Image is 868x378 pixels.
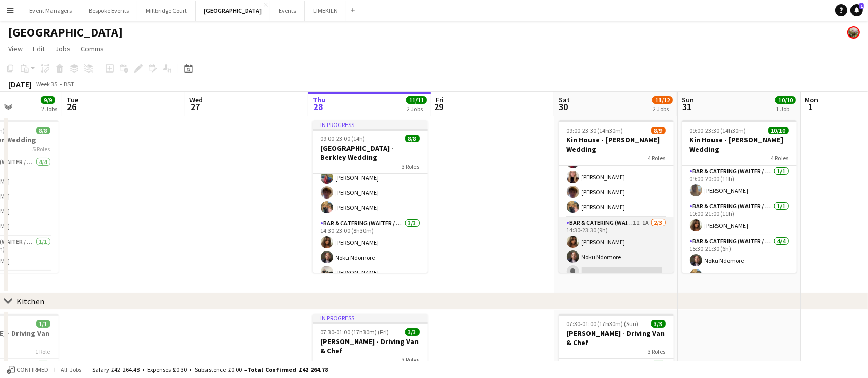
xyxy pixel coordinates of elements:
[4,42,27,56] a: View
[651,127,666,134] span: 8/9
[321,328,389,336] span: 07:30-01:00 (17h30m) (Fri)
[847,26,860,39] app-user-avatar: Staffing Manager
[775,96,796,104] span: 10/10
[16,296,44,307] div: Kitchen
[36,127,50,134] span: 8/8
[80,1,137,21] button: Bespoke Events
[559,137,674,217] app-card-role: Bar & Catering (Waiter / waitress)4/413:30-21:30 (8h)[PERSON_NAME][PERSON_NAME][PERSON_NAME][PERS...
[66,95,78,104] span: Tue
[36,348,50,355] span: 1 Role
[405,328,420,336] span: 3/3
[559,217,674,282] app-card-role: Bar & Catering (Waiter / waitress)1I1A2/314:30-23:30 (9h)[PERSON_NAME]Noku Ndomore
[247,366,328,373] span: Total Confirmed £42 264.78
[313,143,428,162] h3: [GEOGRAPHIC_DATA] - Berkley Wedding
[559,95,570,104] span: Sat
[55,44,71,53] span: Jobs
[567,320,639,328] span: 07:30-01:00 (17h30m) (Sun)
[771,154,789,162] span: 4 Roles
[407,105,426,113] div: 2 Jobs
[305,1,346,21] button: LIMEKILN
[311,101,325,113] span: 28
[313,138,428,218] app-card-role: Bar & Catering (Waiter / waitress)4/413:30-21:30 (8h)[PERSON_NAME][PERSON_NAME][PERSON_NAME][PERS...
[189,95,203,104] span: Wed
[776,105,795,113] div: 1 Job
[313,120,428,129] div: In progress
[313,95,325,104] span: Thu
[33,44,45,53] span: Edit
[405,135,420,142] span: 8/8
[805,95,818,104] span: Mon
[188,101,203,113] span: 27
[680,101,694,113] span: 31
[137,1,196,21] button: Millbridge Court
[321,135,366,142] span: 09:00-23:00 (14h)
[436,95,444,104] span: Fri
[8,79,32,89] div: [DATE]
[402,163,420,170] span: 3 Roles
[81,44,104,53] span: Comms
[567,127,623,134] span: 09:00-23:30 (14h30m)
[768,127,789,134] span: 10/10
[51,42,75,56] a: Jobs
[77,42,108,56] a: Comms
[559,120,674,273] app-job-card: 09:00-23:30 (14h30m)8/9Kin House - [PERSON_NAME] Wedding4 Roles[PERSON_NAME]Bar & Catering (Waite...
[850,4,863,16] a: 1
[559,329,674,347] h3: [PERSON_NAME] - Driving Van & Chef
[59,366,83,373] span: All jobs
[33,145,50,153] span: 5 Roles
[652,96,673,104] span: 11/12
[41,105,57,113] div: 2 Jobs
[682,201,797,236] app-card-role: Bar & Catering (Waiter / waitress)1/110:00-21:00 (11h)[PERSON_NAME]
[402,356,420,364] span: 3 Roles
[270,1,305,21] button: Events
[313,337,428,355] h3: [PERSON_NAME] - Driving Van & Chef
[64,80,74,88] div: BST
[92,366,328,373] div: Salary £42 264.48 + Expenses £0.30 + Subsistence £0.00 =
[8,25,123,40] h1: [GEOGRAPHIC_DATA]
[16,366,48,373] span: Confirmed
[682,135,797,154] h3: Kin House - [PERSON_NAME] Wedding
[8,44,23,53] span: View
[313,120,428,273] app-job-card: In progress09:00-23:00 (14h)8/8[GEOGRAPHIC_DATA] - Berkley Wedding3 Roles[PERSON_NAME]Bar & Cater...
[5,364,50,375] button: Confirmed
[313,314,428,322] div: In progress
[21,1,80,21] button: Event Managers
[682,236,797,315] app-card-role: Bar & Catering (Waiter / waitress)4/415:30-21:30 (6h)Noku Ndomore[PERSON_NAME]
[682,120,797,273] app-job-card: 09:00-23:30 (14h30m)10/10Kin House - [PERSON_NAME] Wedding4 RolesBar & Catering (Waiter / waitres...
[648,154,666,162] span: 4 Roles
[313,218,428,282] app-card-role: Bar & Catering (Waiter / waitress)3/314:30-23:00 (8h30m)[PERSON_NAME]Noku Ndomore[PERSON_NAME]
[34,80,60,88] span: Week 35
[406,96,427,104] span: 11/11
[41,96,55,104] span: 9/9
[36,320,50,328] span: 1/1
[803,101,818,113] span: 1
[653,105,672,113] div: 2 Jobs
[651,320,666,328] span: 3/3
[434,101,444,113] span: 29
[559,135,674,154] h3: Kin House - [PERSON_NAME] Wedding
[196,1,270,21] button: [GEOGRAPHIC_DATA]
[682,95,694,104] span: Sun
[65,101,78,113] span: 26
[690,127,747,134] span: 09:00-23:30 (14h30m)
[29,42,49,56] a: Edit
[557,101,570,113] span: 30
[648,348,666,355] span: 3 Roles
[859,3,864,9] span: 1
[682,166,797,201] app-card-role: Bar & Catering (Waiter / waitress)1/109:00-20:00 (11h)[PERSON_NAME]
